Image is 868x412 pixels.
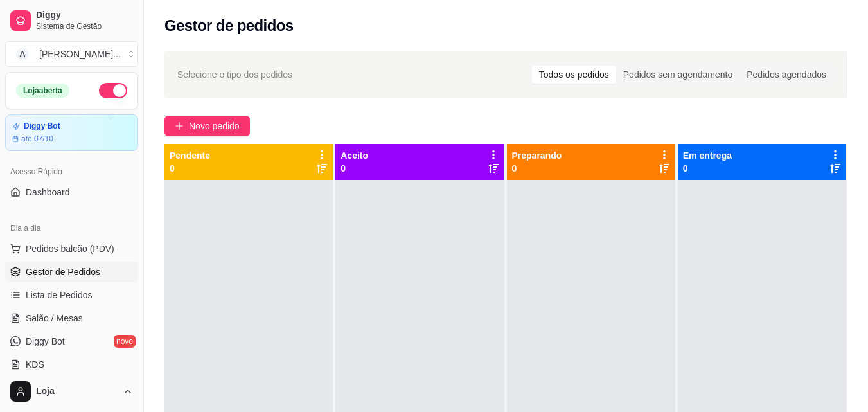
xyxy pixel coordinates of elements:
p: 0 [683,162,732,175]
p: Em entrega [683,149,732,162]
span: plus [175,121,184,130]
p: 0 [170,162,210,175]
span: Dashboard [26,186,70,199]
span: Sistema de Gestão [36,21,133,31]
span: Selecione o tipo dos pedidos [177,67,292,82]
button: Alterar Status [99,83,127,98]
button: Select a team [5,41,138,67]
p: Aceito [341,149,368,162]
div: Dia a dia [5,218,138,238]
p: Pendente [170,149,210,162]
button: Pedidos balcão (PDV) [5,238,138,259]
span: KDS [26,358,44,371]
span: Gestor de Pedidos [26,265,100,278]
span: Lista de Pedidos [26,289,93,301]
a: Diggy Botnovo [5,331,138,352]
p: Preparando [512,149,562,162]
span: Salão / Mesas [26,312,83,325]
div: [PERSON_NAME] ... [39,48,121,60]
span: Diggy Bot [26,335,65,348]
span: Novo pedido [189,119,240,133]
button: Novo pedido [164,116,250,136]
span: Loja [36,386,118,397]
a: Lista de Pedidos [5,285,138,305]
span: A [16,48,29,60]
a: Dashboard [5,182,138,202]
a: KDS [5,354,138,375]
div: Todos os pedidos [532,66,616,84]
span: Pedidos balcão (PDV) [26,242,114,255]
div: Pedidos sem agendamento [616,66,740,84]
a: Diggy Botaté 07/10 [5,114,138,151]
a: DiggySistema de Gestão [5,5,138,36]
p: 0 [341,162,368,175]
div: Loja aberta [16,84,69,98]
article: Diggy Bot [24,121,60,131]
p: 0 [512,162,562,175]
h2: Gestor de pedidos [164,15,294,36]
article: até 07/10 [21,134,53,144]
div: Pedidos agendados [740,66,833,84]
a: Gestor de Pedidos [5,262,138,282]
span: Diggy [36,10,133,21]
button: Loja [5,376,138,407]
div: Acesso Rápido [5,161,138,182]
a: Salão / Mesas [5,308,138,328]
